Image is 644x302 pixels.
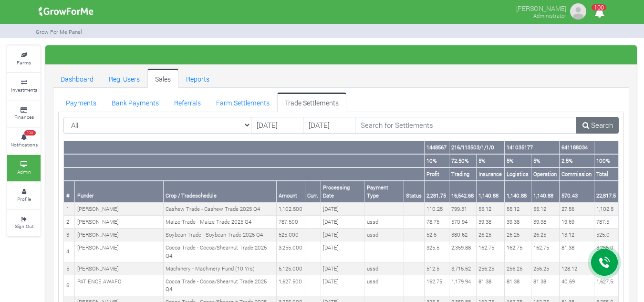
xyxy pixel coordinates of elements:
[75,202,164,215] td: [PERSON_NAME]
[101,69,147,88] a: Reg. Users
[424,181,449,202] th: 2,281.75
[35,2,97,21] img: growforme image
[559,229,594,241] td: 13.12
[104,93,166,112] a: Bank Payments
[7,210,41,236] a: Sign Out
[276,216,305,229] td: 787.500
[476,229,504,241] td: 26.25
[449,241,476,262] td: 2,359.88
[531,262,559,275] td: 256.25
[364,181,404,202] th: Payment Type
[163,181,276,202] th: Crop / Tradeschedule
[64,202,75,215] td: 1
[476,181,504,202] th: 1,140.88
[7,182,41,208] a: Profile
[569,2,588,21] img: growforme image
[504,202,531,215] td: 55.12
[449,181,476,202] th: 16,542.68
[504,216,531,229] td: 39.38
[305,181,321,202] th: Curr.
[15,223,33,229] small: Sign Out
[594,216,618,229] td: 787.5
[178,69,217,88] a: Reports
[516,2,566,13] p: [PERSON_NAME]
[531,167,559,181] th: Operation
[476,216,504,229] td: 39.38
[64,181,75,202] th: #
[163,202,276,215] td: Cashew Trade - Cashew Trade 2025 Q4
[163,229,276,241] td: Soybean Trade - Soybean Trade 2025 Q4
[14,114,34,120] small: Finances
[7,128,41,154] a: 100 Notifications
[424,167,449,181] th: Profit
[147,69,178,88] a: Sales
[276,229,305,241] td: 525.000
[594,167,618,181] th: Total
[424,141,449,154] th: 1448567
[504,154,531,167] th: 5%
[7,73,41,99] a: Investments
[11,86,37,93] small: Investments
[404,181,424,202] th: Status
[592,4,606,10] span: 100
[17,168,31,175] small: Admin
[449,229,476,241] td: 380.62
[75,275,164,296] td: PATIENCE AWAFO
[166,93,208,112] a: Referrals
[276,202,305,215] td: 1,102.500
[424,275,449,296] td: 162.75
[576,117,619,134] a: Search
[64,262,75,275] td: 5
[449,216,476,229] td: 570.94
[36,28,82,35] small: Grow For Me Panel
[10,141,38,148] small: Notifications
[321,275,364,296] td: [DATE]
[251,117,303,134] input: DD/MM/YYYY
[276,241,305,262] td: 3,255.000
[594,275,618,296] td: 1,627.5
[590,2,609,23] i: Notifications
[531,202,559,215] td: 55.12
[559,141,594,154] th: 641188034
[559,275,594,296] td: 40.69
[53,69,101,88] a: Dashboard
[504,181,531,202] th: 1,140.88
[75,262,164,275] td: [PERSON_NAME]
[559,167,594,181] th: Commission
[559,262,594,275] td: 128.12
[277,93,346,112] a: Trade Settlements
[476,262,504,275] td: 256.25
[594,202,618,215] td: 1,102.5
[449,154,476,167] th: 72.50%
[321,216,364,229] td: [DATE]
[7,101,41,127] a: Finances
[449,141,504,154] th: 216/113503/1/1/0
[321,202,364,215] td: [DATE]
[531,216,559,229] td: 39.38
[276,262,305,275] td: 5,125.000
[504,262,531,275] td: 256.25
[58,93,104,112] a: Payments
[75,216,164,229] td: [PERSON_NAME]
[531,229,559,241] td: 26.25
[303,117,355,134] input: DD/MM/YYYY
[449,167,476,181] th: Trading
[504,229,531,241] td: 26.25
[163,262,276,275] td: Machinery - Machinery Fund (10 Yrs)
[276,275,305,296] td: 1,627.500
[355,117,577,134] input: Search for Settlements
[504,141,559,154] th: 141035177
[531,275,559,296] td: 81.38
[559,202,594,215] td: 27.56
[64,229,75,241] td: 3
[476,167,504,181] th: Insurance
[424,262,449,275] td: 512.5
[559,241,594,262] td: 81.38
[594,241,618,262] td: 3,255.0
[559,154,594,167] th: 2.5%
[75,241,164,262] td: [PERSON_NAME]
[163,241,276,262] td: Cocoa Trade - Cocoa/Shearnut Trade 2025 Q4
[504,241,531,262] td: 162.75
[364,229,404,241] td: ussd
[64,275,75,296] td: 6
